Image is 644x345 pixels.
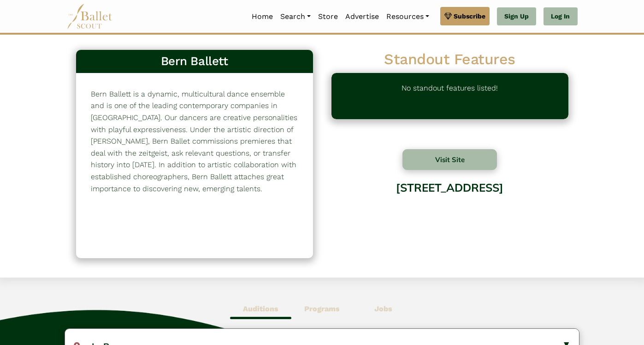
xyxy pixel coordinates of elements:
a: Store [314,7,342,26]
a: Advertise [342,7,383,26]
a: Resources [383,7,433,26]
a: Subscribe [440,7,490,25]
b: Jobs [374,304,392,313]
h2: Standout Features [331,50,568,69]
button: Visit Site [402,149,497,170]
a: Search [277,7,314,26]
p: Bern Ballett is a dynamic, multicultural dance ensemble and is one of the leading contemporary co... [91,88,298,194]
a: Sign Up [497,7,536,26]
a: Log In [544,7,577,26]
h3: Bern Ballett [83,54,306,69]
b: Auditions [243,304,278,313]
span: Subscribe [454,11,485,21]
a: Home [248,7,277,26]
b: Programs [304,304,340,313]
img: gem.svg [444,11,452,21]
div: [STREET_ADDRESS] [331,174,568,248]
p: No standout features listed! [402,82,498,110]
